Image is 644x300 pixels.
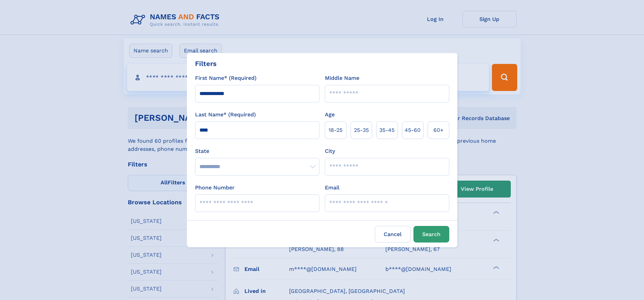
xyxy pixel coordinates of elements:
label: Middle Name [325,74,359,82]
div: Filters [195,59,217,69]
label: State [195,147,319,155]
label: Age [325,111,335,119]
label: First Name* (Required) [195,74,257,82]
span: 45‑60 [405,126,421,134]
label: Last Name* (Required) [195,111,256,119]
label: Cancel [375,226,411,243]
button: Search [413,226,449,243]
span: 18‑25 [329,126,342,134]
label: Email [325,184,339,192]
label: City [325,147,335,155]
span: 60+ [433,126,444,134]
span: 35‑45 [379,126,395,134]
span: 25‑35 [354,126,369,134]
label: Phone Number [195,184,235,192]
